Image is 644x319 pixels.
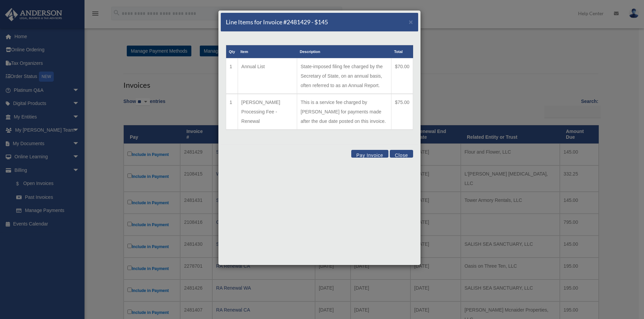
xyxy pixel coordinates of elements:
[226,45,238,58] th: Qty
[409,18,413,25] button: Close
[226,94,238,130] td: 1
[351,150,388,158] button: Pay Invoice
[409,18,413,26] span: ×
[297,45,391,58] th: Description
[238,94,297,130] td: [PERSON_NAME] Processing Fee - Renewal
[391,58,413,94] td: $70.00
[226,18,328,26] h5: Line Items for Invoice #2481429 - $145
[391,94,413,130] td: $75.00
[390,150,413,158] button: Close
[226,58,238,94] td: 1
[391,45,413,58] th: Total
[238,58,297,94] td: Annual List
[297,58,391,94] td: State-imposed filing fee charged by the Secretary of State, on an annual basis, often referred to...
[238,45,297,58] th: Item
[297,94,391,130] td: This is a service fee charged by [PERSON_NAME] for payments made after the due date posted on thi...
